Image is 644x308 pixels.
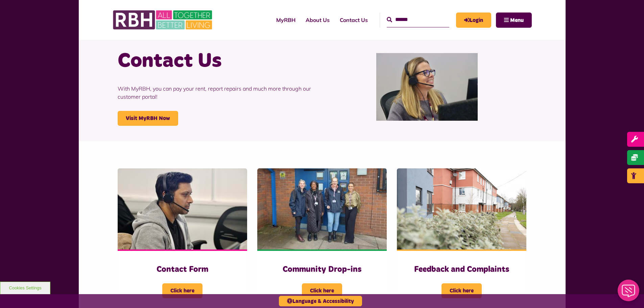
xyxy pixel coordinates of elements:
p: With MyRBH, you can pay your rent, report repairs and much more through our customer portal! [118,74,317,111]
img: Heywood Drop In 2024 [257,168,387,250]
a: Visit MyRBH Now [118,111,178,126]
h3: Feedback and Complaints [410,264,513,275]
img: RBH [113,7,214,33]
img: Contact Centre February 2024 (4) [118,168,247,250]
span: Click here [442,283,482,298]
h3: Contact Form [131,264,234,275]
a: About Us [301,11,335,29]
a: MyRBH [271,11,301,29]
h1: Contact Us [118,48,317,74]
a: Contact Us [335,11,373,29]
button: Navigation [496,13,532,28]
img: Contact Centre February 2024 (1) [376,53,478,121]
iframe: Netcall Web Assistant for live chat [614,278,644,308]
button: Language & Accessibility [279,296,362,306]
h3: Community Drop-ins [271,264,373,275]
span: Menu [510,18,524,23]
a: MyRBH [456,13,491,28]
img: SAZMEDIA RBH 22FEB24 97 [397,168,526,250]
span: Click here [302,283,342,298]
input: Search [387,13,449,27]
span: Click here [162,283,202,298]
